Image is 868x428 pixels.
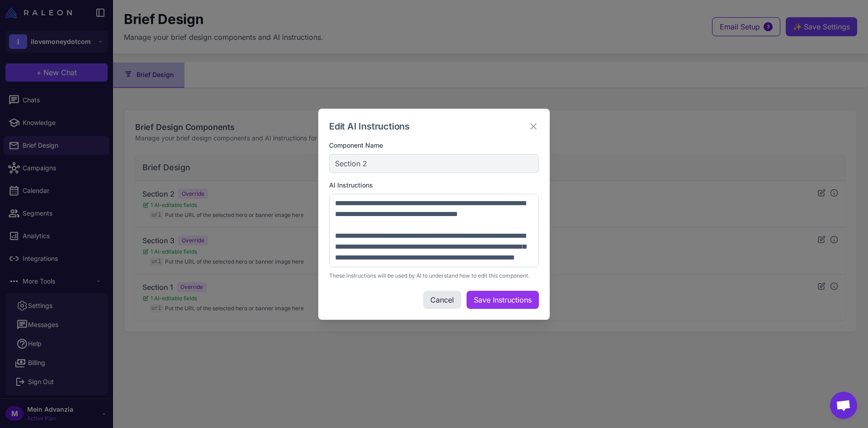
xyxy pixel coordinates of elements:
label: AI Instructions [329,180,539,190]
button: Save Instructions [467,291,539,309]
p: These instructions will be used by AI to understand how to edit this component. [329,272,539,280]
div: Section 2 [329,154,539,173]
div: Open chat [830,392,857,419]
label: Component Name [329,140,539,150]
button: Cancel [423,291,461,309]
h2: Edit AI Instructions [329,120,410,133]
